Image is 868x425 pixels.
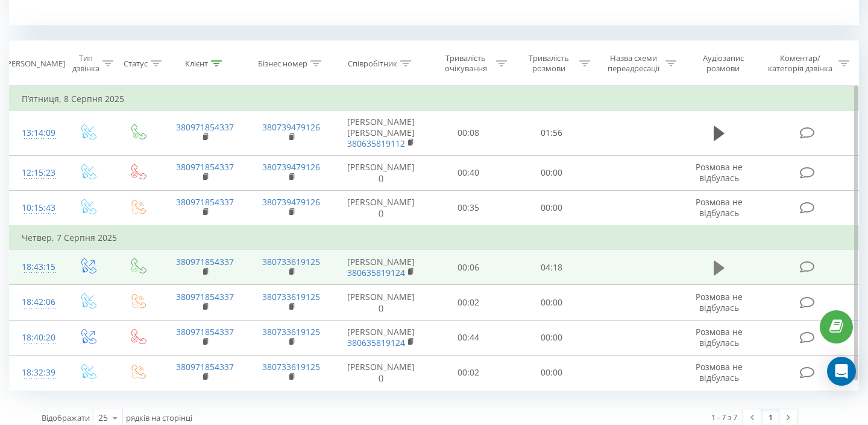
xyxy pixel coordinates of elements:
[696,291,743,313] span: Розмова не відбулась
[335,320,427,355] td: [PERSON_NAME]
[185,59,208,69] div: Клієнт
[335,190,427,226] td: [PERSON_NAME] ()
[22,361,51,385] div: 18:32:39
[335,250,427,285] td: [PERSON_NAME]
[72,53,99,74] div: Тип дзвінка
[42,412,90,423] span: Відображати
[348,59,397,69] div: Співробітник
[347,337,405,348] a: 380635819124
[827,357,856,386] div: Open Intercom Messenger
[427,250,511,285] td: 00:06
[510,320,593,355] td: 00:00
[262,256,320,267] a: 380733619125
[22,121,51,145] div: 13:14:09
[427,190,511,226] td: 00:35
[690,53,756,74] div: Аудіозапис розмови
[696,326,743,348] span: Розмова не відбулась
[510,250,593,285] td: 04:18
[258,59,307,69] div: Бізнес номер
[696,196,743,219] span: Розмова не відбулась
[510,285,593,320] td: 00:00
[510,155,593,190] td: 00:00
[427,111,511,156] td: 00:08
[176,121,234,133] a: 380971854337
[765,53,835,74] div: Коментар/категорія дзвінка
[347,138,405,149] a: 380635819112
[427,155,511,190] td: 00:40
[10,226,859,250] td: Четвер, 7 Серпня 2025
[262,361,320,372] a: 380733619125
[427,320,511,355] td: 00:44
[98,412,108,424] div: 25
[176,291,234,302] a: 380971854337
[347,267,405,278] a: 380635819124
[176,256,234,267] a: 380971854337
[176,196,234,208] a: 380971854337
[262,121,320,133] a: 380739479126
[22,290,51,314] div: 18:42:06
[711,411,737,423] div: 1 - 7 з 7
[176,326,234,337] a: 380971854337
[604,53,662,74] div: Назва схеми переадресації
[510,111,593,156] td: 01:56
[262,196,320,208] a: 380739479126
[521,53,576,74] div: Тривалість розмови
[335,355,427,390] td: [PERSON_NAME] ()
[10,87,859,111] td: П’ятниця, 8 Серпня 2025
[262,291,320,302] a: 380733619125
[262,161,320,173] a: 380739479126
[22,161,51,185] div: 12:15:23
[335,155,427,190] td: [PERSON_NAME] ()
[22,326,51,350] div: 18:40:20
[176,161,234,173] a: 380971854337
[510,190,593,226] td: 00:00
[4,59,65,69] div: [PERSON_NAME]
[438,53,494,74] div: Тривалість очікування
[124,59,148,69] div: Статус
[427,285,511,320] td: 00:02
[335,285,427,320] td: [PERSON_NAME] ()
[126,412,192,423] span: рядків на сторінці
[22,196,51,220] div: 10:15:43
[510,355,593,390] td: 00:00
[427,355,511,390] td: 00:02
[262,326,320,337] a: 380733619125
[22,255,51,279] div: 18:43:15
[696,161,743,184] span: Розмова не відбулась
[335,111,427,156] td: [PERSON_NAME] [PERSON_NAME]
[176,361,234,372] a: 380971854337
[696,361,743,383] span: Розмова не відбулась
